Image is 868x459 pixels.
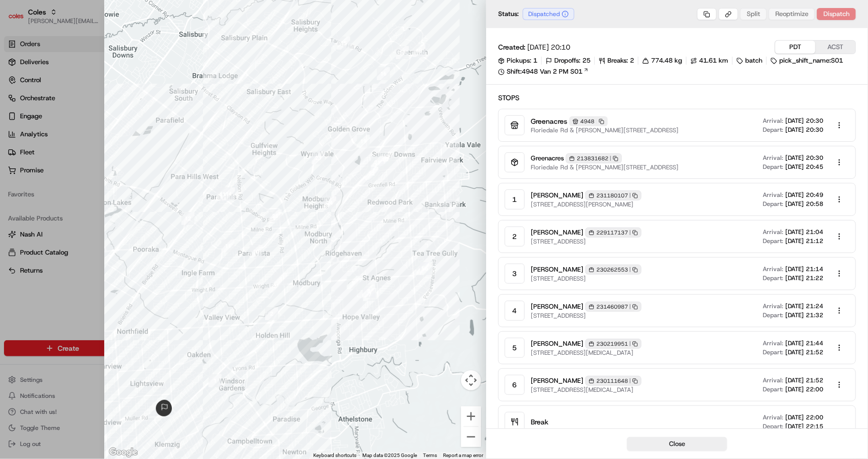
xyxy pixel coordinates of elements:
div: 2 [505,226,525,247]
div: waypoint-rte_bV6A6FDquUn6b7vVH46Jwq [222,240,235,253]
div: waypoint-rte_bV6A6FDquUn6b7vVH46Jwq [347,276,360,289]
span: • [83,182,87,190]
p: Welcome 👋 [10,40,182,56]
div: waypoint-rte_bV6A6FDquUn6b7vVH46Jwq [357,135,370,148]
div: waypoint-rte_bV6A6FDquUn6b7vVH46Jwq [323,196,336,209]
span: [STREET_ADDRESS] [531,312,641,320]
div: waypoint-rte_bV6A6FDquUn6b7vVH46Jwq [269,209,282,222]
button: Zoom in [461,406,481,426]
div: 1 [505,189,525,209]
a: 📗Knowledge Base [6,219,81,238]
div: waypoint-rte_bV6A6FDquUn6b7vVH46Jwq [250,245,263,258]
div: waypoint-rte_bV6A6FDquUn6b7vVH46Jwq [396,46,409,59]
button: Close [627,437,727,451]
div: 230111648 [585,376,641,386]
span: 774.48 kg [651,56,682,65]
span: Depart: [763,422,783,430]
button: ACST [815,41,855,54]
div: 230262553 [585,265,641,275]
div: waypoint-rte_bV6A6FDquUn6b7vVH46Jwq [365,167,378,180]
div: waypoint-rte_bV6A6FDquUn6b7vVH46Jwq [377,67,390,80]
span: Depart: [763,126,783,134]
span: Break [531,417,548,427]
div: Dispatched [523,8,574,20]
button: Map camera controls [461,370,481,390]
span: [DATE] 21:52 [785,348,823,356]
div: 231180107 [585,190,641,200]
a: 💻API Documentation [81,219,165,238]
span: Breaks: [607,56,628,65]
img: Google [107,446,140,459]
div: waypoint-rte_bV6A6FDquUn6b7vVH46Jwq [269,280,282,293]
div: 💻 [85,224,93,233]
button: See all [155,128,182,140]
div: waypoint-rte_bV6A6FDquUn6b7vVH46Jwq [265,307,278,320]
div: 213831682 [566,153,622,163]
h2: Stops [498,93,856,103]
div: 229117137 [585,227,641,238]
span: API Documentation [95,223,161,234]
img: Nash [10,10,30,30]
span: Greenacres [531,116,567,126]
div: route_start-rte_bV6A6FDquUn6b7vVH46Jwq [156,400,172,416]
img: 9348399581014_9c7cce1b1fe23128a2eb_72.jpg [21,95,39,113]
input: Got a question? Start typing here... [26,64,180,75]
span: Pylon [100,248,121,256]
span: [STREET_ADDRESS] [531,275,641,283]
span: Greenacres [531,154,564,163]
span: [DATE] 22:00 [785,385,823,393]
img: 1736555255976-a54dd68f-1ca7-489b-9aae-adbdc363a1c4 [20,155,28,163]
span: Arrival: [763,302,783,310]
span: 41.61 km [699,56,728,65]
span: 1 [533,56,537,65]
span: Arrival: [763,154,783,162]
div: waypoint-rte_bV6A6FDquUn6b7vVH46Jwq [337,37,350,50]
div: pick_shift_name:S01 [771,56,843,65]
span: [PERSON_NAME] [31,182,81,190]
div: 6 [505,375,525,395]
span: [DATE] 22:15 [785,422,823,430]
div: waypoint-rte_bV6A6FDquUn6b7vVH46Jwq [181,212,194,225]
span: [DATE] [89,182,109,190]
span: Floriedale Rd & [PERSON_NAME][STREET_ADDRESS] [531,163,679,171]
span: [DATE] 21:32 [785,311,823,319]
div: 230219951 [585,339,641,349]
button: Start new chat [170,98,182,110]
span: [DATE] 20:30 [785,117,823,125]
span: [PERSON_NAME] [531,265,583,274]
span: Floriedale Rd & [PERSON_NAME][STREET_ADDRESS] [531,126,679,134]
a: Shift:4948 Van 2 PM S01 [498,67,856,76]
span: [PERSON_NAME] [531,228,583,237]
span: [PERSON_NAME] [531,339,583,348]
span: Depart: [763,274,783,282]
div: Past conversations [10,130,67,138]
span: [DATE] 21:22 [785,274,823,282]
span: [DATE] 21:04 [785,228,823,236]
div: waypoint-rte_bV6A6FDquUn6b7vVH46Jwq [362,285,375,298]
img: Ben Goodger [10,172,26,188]
span: Arrival: [763,191,783,199]
div: waypoint-rte_bV6A6FDquUn6b7vVH46Jwq [420,262,433,275]
span: [DATE] 20:30 [785,126,823,134]
div: waypoint-rte_bV6A6FDquUn6b7vVH46Jwq [371,156,384,169]
span: Created: [498,42,525,52]
div: waypoint-rte_bV6A6FDquUn6b7vVH46Jwq [216,188,229,201]
span: Arrival: [763,265,783,273]
div: route_end-rte_bV6A6FDquUn6b7vVH46Jwq [156,400,172,416]
span: [STREET_ADDRESS][MEDICAL_DATA] [531,349,641,357]
span: [PERSON_NAME] [531,191,583,200]
span: [DATE] 20:45 [785,163,823,171]
span: Arrival: [763,376,783,384]
img: Asif Zaman Khan [10,145,26,161]
span: [DATE] 22:00 [785,413,823,421]
div: Status: [498,8,577,20]
span: [PERSON_NAME] [531,376,583,385]
span: [PERSON_NAME] [31,155,81,163]
span: Depart: [763,311,783,319]
a: Powered byPylon [71,248,121,256]
span: [STREET_ADDRESS][PERSON_NAME] [531,200,641,208]
span: Arrival: [763,413,783,421]
span: Arrival: [763,117,783,125]
div: waypoint-rte_bV6A6FDquUn6b7vVH46Jwq [379,153,392,166]
span: Arrival: [763,228,783,236]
